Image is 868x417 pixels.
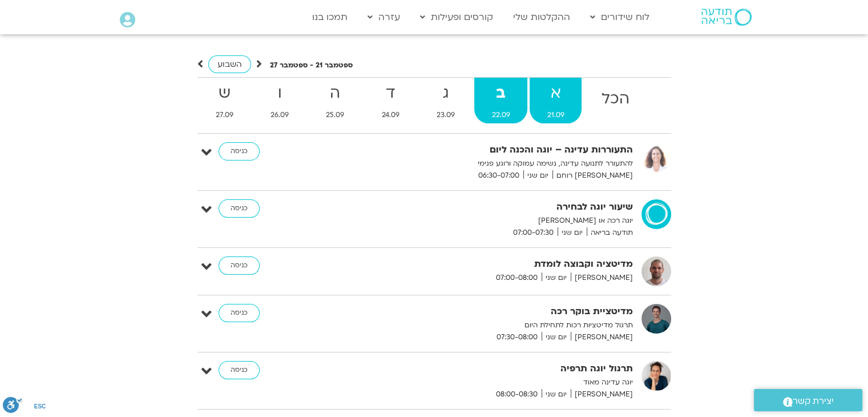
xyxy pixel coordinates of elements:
[523,170,552,182] span: יום שני
[364,109,417,121] span: 24.09
[353,376,633,388] p: יוגה עדינה מאוד
[414,6,499,28] a: קורסים ופעילות
[584,78,647,123] a: הכל
[419,109,472,121] span: 23.09
[306,6,353,28] a: תמכו בנו
[530,81,582,106] strong: א
[309,109,362,121] span: 25.09
[208,55,251,73] a: השבוע
[558,227,587,239] span: יום שני
[219,304,260,322] a: כניסה
[309,78,362,123] a: ה25.09
[219,142,260,161] a: כניסה
[571,388,633,400] span: [PERSON_NAME]
[253,78,306,123] a: ו26.09
[353,319,633,331] p: תרגול מדיטציות רכות לתחילת היום
[362,6,406,28] a: עזרה
[253,81,306,106] strong: ו
[219,199,260,218] a: כניסה
[793,394,834,409] span: יצירת קשר
[754,389,862,411] a: יצירת קשר
[492,331,542,343] span: 07:30-08:00
[353,215,633,227] p: יוגה רכה או [PERSON_NAME]
[474,170,523,182] span: 06:30-07:00
[353,199,633,215] strong: שיעור יוגה לבחירה
[584,86,647,112] strong: הכל
[571,331,633,343] span: [PERSON_NAME]
[364,81,417,106] strong: ד
[701,9,752,26] img: תודעה בריאה
[219,361,260,379] a: כניסה
[587,227,633,239] span: תודעה בריאה
[492,388,542,400] span: 08:00-08:30
[364,78,417,123] a: ד24.09
[542,331,571,343] span: יום שני
[270,59,353,71] p: ספטמבר 21 - ספטמבר 27
[492,272,542,284] span: 07:00-08:00
[530,78,582,123] a: א21.09
[353,361,633,376] strong: תרגול יוגה תרפיה
[199,81,251,106] strong: ש
[474,81,527,106] strong: ב
[542,272,571,284] span: יום שני
[353,158,633,170] p: להתעורר לתנועה עדינה, נשימה עמוקה ורוגע פנימי
[474,78,527,123] a: ב22.09
[542,388,571,400] span: יום שני
[199,109,251,121] span: 27.09
[353,256,633,272] strong: מדיטציה וקבוצה לומדת
[419,81,472,106] strong: ג
[219,256,260,275] a: כניסה
[584,6,655,28] a: לוח שידורים
[419,78,472,123] a: ג23.09
[309,81,362,106] strong: ה
[530,109,582,121] span: 21.09
[509,227,558,239] span: 07:00-07:30
[353,142,633,158] strong: התעוררות עדינה – יוגה והכנה ליום
[253,109,306,121] span: 26.09
[217,59,242,70] span: השבוע
[474,109,527,121] span: 22.09
[199,78,251,123] a: ש27.09
[507,6,576,28] a: ההקלטות שלי
[353,304,633,319] strong: מדיטציית בוקר רכה
[552,170,633,182] span: [PERSON_NAME] רוחם
[571,272,633,284] span: [PERSON_NAME]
